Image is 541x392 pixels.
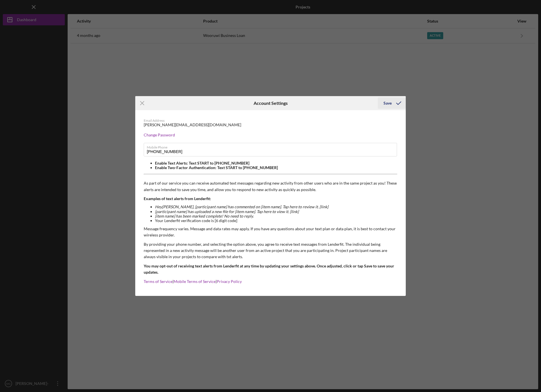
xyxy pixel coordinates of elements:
li: [item name] has been marked complete! No need to reply. [155,214,397,218]
li: Hey [PERSON_NAME] , [participant name] has commented on [item name]. Tap here to review it. [link] [155,205,397,209]
button: Save [378,98,406,109]
div: Email Address [144,119,397,123]
p: Examples of text alerts from Lenderfit: [144,196,397,202]
p: As part of our service you can receive automated text messages regarding new activity from other ... [144,180,397,193]
a: Terms of Service [144,279,172,284]
a: Privacy Policy [217,279,242,284]
a: Mobile Terms of Service [174,279,216,284]
p: You may opt-out of receiving text alerts from Lenderfit at any time by updating your settings abo... [144,263,397,276]
li: Your Lenderfit verification code is [6 digit code] [155,218,397,223]
li: Enable Two-Factor Authentication: Text START to [PHONE_NUMBER] [155,165,397,170]
h6: Account Settings [254,101,288,106]
label: Mobile Phone [147,143,397,149]
li: [participant name] has uploaded a new file for [item name]. Tap here to view it. [link] [155,209,397,214]
li: Enable Text Alerts: Text START to [PHONE_NUMBER] [155,161,397,165]
p: By providing your phone number, and selecting the option above, you agree to receive text message... [144,241,397,260]
p: | | [144,278,397,285]
div: Save [383,98,392,109]
p: Message frequency varies. Message and data rates may apply. If you have any questions about your ... [144,226,397,238]
div: [PERSON_NAME][EMAIL_ADDRESS][DOMAIN_NAME] [144,123,241,127]
div: Change Password [144,133,397,137]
